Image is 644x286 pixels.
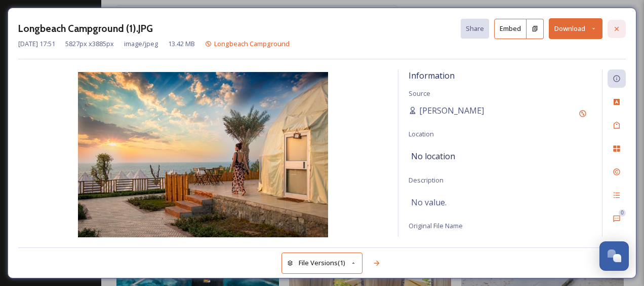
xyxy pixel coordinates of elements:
[281,253,363,273] button: File Versions(1)
[494,19,527,39] button: Embed
[168,39,195,49] span: 13.42 MB
[549,18,602,39] button: Download
[419,104,484,117] span: [PERSON_NAME]
[411,150,455,162] span: No location
[18,21,153,36] h3: Longbeach Campground (1).JPG
[124,39,158,49] span: image/jpeg
[409,221,463,230] span: Original File Name
[65,39,114,49] span: 5827 px x 3885 px
[599,241,629,271] button: Open Chat
[619,209,626,217] div: 0
[461,19,489,39] button: Share
[409,129,434,138] span: Location
[409,175,444,185] span: Description
[411,196,447,208] span: No value.
[18,72,388,239] img: 83a8fbdb-a28a-474f-9672-11a16a13b6fd.jpg
[214,39,290,48] span: Longbeach Campground
[18,39,55,49] span: [DATE] 17:51
[409,89,430,98] span: Source
[409,70,455,81] span: Information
